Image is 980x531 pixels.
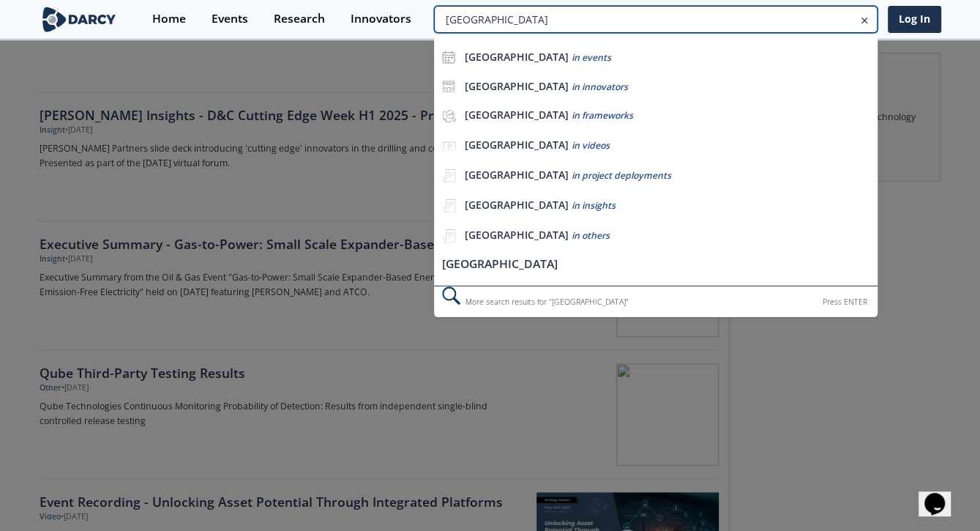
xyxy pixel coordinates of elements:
b: [GEOGRAPHIC_DATA] [464,79,568,93]
b: [GEOGRAPHIC_DATA] [464,108,568,122]
div: Research [274,13,325,25]
li: [GEOGRAPHIC_DATA] [434,251,877,278]
a: Log In [888,6,941,33]
span: in others [571,229,609,242]
span: in frameworks [571,109,632,122]
span: in project deployments [571,169,670,182]
div: Innovators [351,13,411,25]
img: logo-wide.svg [40,7,119,32]
span: in events [571,51,610,64]
input: Advanced Search [434,6,877,33]
div: Events [212,13,248,25]
img: icon [442,80,455,93]
div: More search results for " [GEOGRAPHIC_DATA] " [434,286,877,317]
b: [GEOGRAPHIC_DATA] [464,50,568,64]
b: [GEOGRAPHIC_DATA] [464,228,568,242]
b: [GEOGRAPHIC_DATA] [464,138,568,152]
iframe: chat widget [919,472,965,516]
b: [GEOGRAPHIC_DATA] [464,168,568,182]
span: in videos [571,139,609,152]
div: Home [152,13,186,25]
div: Press ENTER [823,294,867,310]
span: in insights [571,199,615,212]
span: in innovators [571,81,627,93]
b: [GEOGRAPHIC_DATA] [464,198,568,212]
img: icon [442,51,455,64]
